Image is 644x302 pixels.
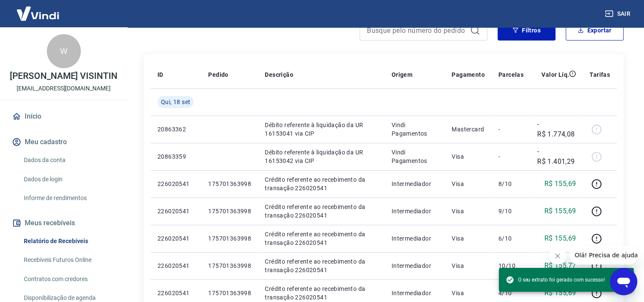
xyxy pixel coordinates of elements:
a: Relatório de Recebíveis [20,232,117,250]
p: -R$ 1.774,08 [537,119,576,139]
p: 226020541 [157,207,195,215]
p: 175701363998 [208,207,251,215]
p: Visa [452,261,485,270]
button: Sair [603,6,634,22]
p: Visa [452,180,485,188]
p: Parcelas [498,70,524,79]
img: Vindi [10,0,66,26]
span: Qui, 18 set [161,98,190,106]
p: Visa [452,152,485,161]
p: 8/10 [498,180,524,188]
p: Visa [452,289,485,297]
p: Débito referente à liquidação da UR 16153041 via CIP [265,121,378,138]
p: 226020541 [157,289,195,297]
button: Meu cadastro [10,133,117,151]
p: R$ 155,69 [544,179,576,189]
p: - [498,152,524,161]
a: Contratos com credores [20,270,117,288]
p: Crédito referente ao recebimento da transação 226020541 [265,285,378,302]
p: Intermediador [392,207,438,215]
p: 20863359 [157,152,195,161]
a: Recebíveis Futuros Online [20,251,117,269]
a: Início [10,107,117,126]
span: Olá! Precisa de ajuda? [5,6,72,13]
p: Vindi Pagamentos [392,148,438,165]
button: Exportar [566,20,624,41]
span: O seu extrato foi gerado com sucesso! [506,276,605,284]
a: Dados de login [20,171,117,188]
p: ID [157,70,163,79]
p: 175701363998 [208,180,251,188]
p: Crédito referente ao recebimento da transação 226020541 [265,175,378,192]
p: Tarifas [590,70,610,79]
a: Dados da conta [20,151,117,169]
p: Vindi Pagamentos [392,121,438,138]
p: -R$ 1.401,29 [537,146,576,167]
p: R$ 155,69 [544,288,576,298]
p: R$ 155,69 [544,206,576,216]
p: Descrição [265,70,293,79]
iframe: Mensagem da empresa [570,246,637,264]
p: Visa [452,207,485,215]
p: 226020541 [157,234,195,243]
button: Meus recebíveis [10,214,117,232]
p: 175701363998 [208,261,251,270]
div: W [47,34,81,68]
p: Intermediador [392,180,438,188]
button: Filtros [498,20,555,41]
p: [EMAIL_ADDRESS][DOMAIN_NAME] [17,84,111,93]
p: Valor Líq. [541,70,569,79]
p: Mastercard [452,125,485,134]
p: 175701363998 [208,234,251,243]
p: Intermediador [392,289,438,297]
p: Intermediador [392,261,438,270]
p: 226020541 [157,180,195,188]
a: Informe de rendimentos [20,189,117,207]
iframe: Botão para abrir a janela de mensagens [610,268,637,295]
p: R$ 155,69 [544,233,576,244]
p: Origem [392,70,412,79]
p: 175701363998 [208,289,251,297]
p: 9/10 [498,207,524,215]
p: 6/10 [498,234,524,243]
p: Visa [452,234,485,243]
p: 4/10 [498,289,524,297]
p: Crédito referente ao recebimento da transação 226020541 [265,230,378,247]
p: Crédito referente ao recebimento da transação 226020541 [265,203,378,220]
p: Pedido [208,70,228,79]
input: Busque pelo número do pedido [367,24,467,37]
iframe: Fechar mensagem [549,247,566,264]
p: 10/10 [498,261,524,270]
p: R$ 155,77 [544,261,576,271]
p: Débito referente à liquidação da UR 16153042 via CIP [265,148,378,165]
p: [PERSON_NAME] VISINTIN [10,72,117,81]
p: 226020541 [157,261,195,270]
p: - [498,125,524,134]
p: 20863362 [157,125,195,134]
p: Crédito referente ao recebimento da transação 226020541 [265,257,378,274]
p: Pagamento [452,70,485,79]
p: Intermediador [392,234,438,243]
